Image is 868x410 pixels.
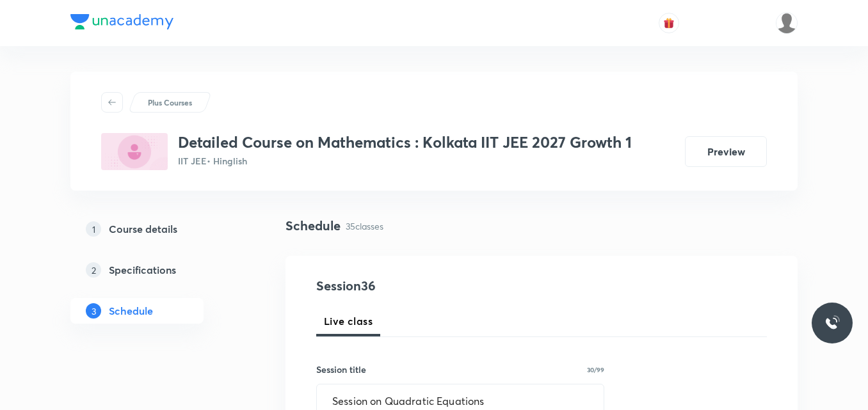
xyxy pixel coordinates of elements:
img: avatar [663,17,675,29]
img: Company Logo [70,14,173,29]
p: 30/99 [587,367,604,373]
button: Preview [685,136,767,167]
h5: Specifications [109,262,176,278]
a: Company Logo [70,14,173,33]
h4: Schedule [285,216,341,235]
a: 1Course details [70,216,245,242]
p: 35 classes [346,219,383,233]
h4: Session 36 [316,276,550,296]
img: Sudipta Bose [776,12,798,34]
img: ttu [824,315,840,331]
a: 2Specifications [70,257,245,283]
p: IIT JEE • Hinglish [178,154,632,168]
h5: Schedule [109,303,153,319]
h6: Session title [316,363,366,376]
p: Plus Courses [148,97,192,108]
img: F280D7F4-CFAA-4352-BF04-2DBD95DC702E_plus.png [101,133,168,170]
h3: Detailed Course on Mathematics : Kolkata IIT JEE 2027 Growth 1 [178,133,632,152]
p: 1 [86,221,101,237]
h5: Course details [109,221,177,237]
p: 3 [86,303,101,319]
p: 2 [86,262,101,278]
button: avatar [659,13,679,33]
span: Live class [324,313,373,329]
